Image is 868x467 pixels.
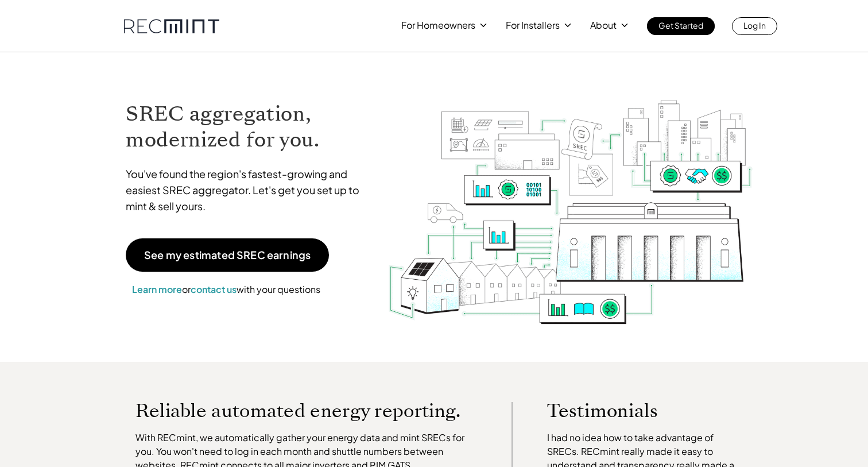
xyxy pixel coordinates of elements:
img: RECmint value cycle [387,70,754,327]
h1: SREC aggregation, modernized for you. [126,101,370,153]
p: For Installers [506,17,560,33]
p: Testimonials [547,402,718,419]
a: Get Started [647,17,715,35]
a: Learn more [132,283,182,295]
p: Log In [743,17,766,33]
a: See my estimated SREC earnings [126,238,329,272]
p: About [590,17,617,33]
p: You've found the region's fastest-growing and easiest SREC aggregator. Let's get you set up to mi... [126,166,370,214]
a: contact us [191,283,237,295]
p: Get Started [658,17,703,33]
p: or with your questions [126,282,327,297]
a: Log In [732,17,777,35]
p: Reliable automated energy reporting. [135,402,478,419]
p: See my estimated SREC earnings [144,250,311,260]
p: For Homeowners [401,17,475,33]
